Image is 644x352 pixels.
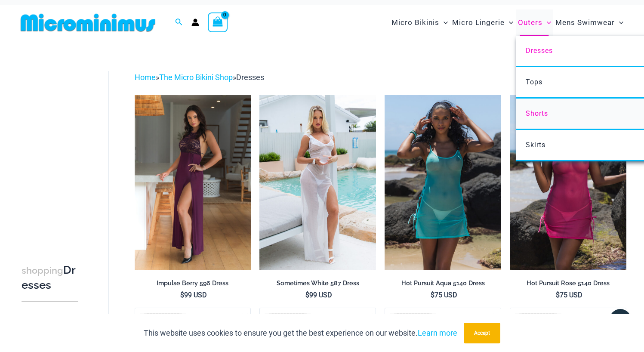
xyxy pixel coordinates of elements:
a: Sometimes White 587 Dress [259,279,376,290]
a: Mens SwimwearMenu ToggleMenu Toggle [553,9,626,36]
img: Sometimes White 587 Dress 08 [259,95,376,270]
span: Dresses [526,46,553,55]
span: Micro Lingerie [452,12,505,34]
a: Hot Pursuit Aqua 5140 Dress 01Hot Pursuit Aqua 5140 Dress 06Hot Pursuit Aqua 5140 Dress 06 [385,95,501,270]
a: Impulse Berry 596 Dress 02Impulse Berry 596 Dress 03Impulse Berry 596 Dress 03 [135,95,251,270]
h3: Dresses [22,263,78,293]
span: $ [305,291,309,299]
nav: Site Navigation [388,8,627,37]
h2: Hot Pursuit Aqua 5140 Dress [385,279,501,287]
span: Mens Swimwear [555,12,615,34]
a: Home [135,73,156,82]
a: Search icon link [175,17,183,28]
bdi: 99 USD [305,291,332,299]
span: $ [180,291,184,299]
a: Learn more [418,328,457,337]
h2: Sometimes White 587 Dress [259,279,376,287]
h2: Impulse Berry 596 Dress [135,279,251,287]
span: Menu Toggle [542,12,551,34]
a: Impulse Berry 596 Dress [135,279,251,290]
a: Account icon link [191,19,199,26]
span: Menu Toggle [505,12,513,34]
a: View Shopping Cart, empty [208,12,228,32]
img: MM SHOP LOGO FLAT [17,13,159,32]
bdi: 99 USD [180,291,207,299]
span: Micro Bikinis [391,12,439,34]
p: This website uses cookies to ensure you get the best experience on our website. [144,327,457,340]
a: The Micro Bikini Shop [159,73,233,82]
bdi: 75 USD [431,291,457,299]
span: Outers [518,12,542,34]
img: Hot Pursuit Aqua 5140 Dress 01 [385,95,501,270]
span: Tops [526,78,542,86]
a: Micro LingerieMenu ToggleMenu Toggle [450,9,515,36]
span: Shorts [526,109,548,117]
button: Accept [464,323,500,343]
a: Micro BikinisMenu ToggleMenu Toggle [389,9,450,36]
h2: Hot Pursuit Rose 5140 Dress [510,279,626,287]
a: OutersMenu ToggleMenu Toggle [516,9,553,36]
a: Sometimes White 587 Dress 08Sometimes White 587 Dress 09Sometimes White 587 Dress 09 [259,95,376,270]
span: Menu Toggle [615,12,623,34]
iframe: TrustedSite Certified [22,64,99,236]
span: » » [135,73,264,82]
img: Impulse Berry 596 Dress 02 [135,95,251,270]
span: $ [556,291,560,299]
span: $ [431,291,434,299]
a: Hot Pursuit Rose 5140 Dress 01Hot Pursuit Rose 5140 Dress 12Hot Pursuit Rose 5140 Dress 12 [510,95,626,270]
a: Hot Pursuit Aqua 5140 Dress [385,279,501,290]
span: shopping [22,265,63,276]
bdi: 75 USD [556,291,582,299]
a: Hot Pursuit Rose 5140 Dress [510,279,626,290]
span: Menu Toggle [439,12,448,34]
span: Skirts [526,141,545,149]
img: Hot Pursuit Rose 5140 Dress 01 [510,95,626,270]
span: Dresses [236,73,264,82]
